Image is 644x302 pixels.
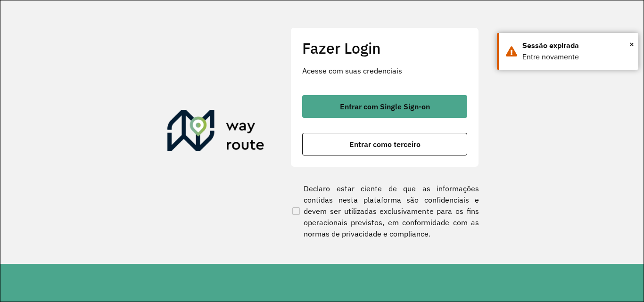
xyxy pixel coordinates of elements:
[522,40,631,51] div: Sessão expirada
[302,39,467,57] h2: Fazer Login
[302,65,467,76] p: Acesse com suas credenciais
[629,37,634,51] button: Close
[340,103,430,110] span: Entrar com Single Sign-on
[629,37,634,51] span: ×
[290,183,479,239] label: Declaro estar ciente de que as informações contidas nesta plataforma são confidenciais e devem se...
[522,51,631,63] div: Entre novamente
[302,133,467,155] button: button
[302,95,467,118] button: button
[167,110,264,155] img: Roteirizador AmbevTech
[349,140,421,148] span: Entrar como terceiro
